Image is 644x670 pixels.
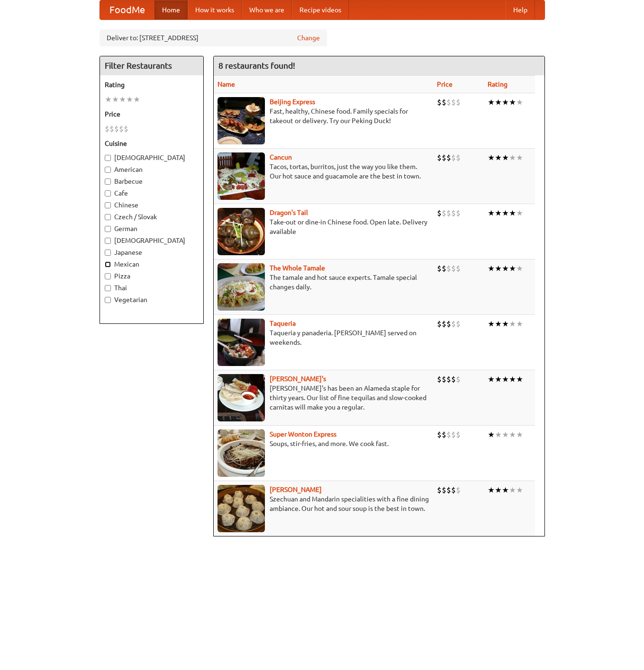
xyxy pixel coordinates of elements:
[446,263,451,274] li: $
[218,80,235,88] a: Name
[218,107,429,125] p: Fast, healthy, Chinese food. Family specials for takeout or delivery. Try our Peking Duck!
[218,273,429,292] p: The tamale and hot sauce experts. Tamale special changes daily.
[488,97,495,107] li: ★
[105,273,111,279] input: Pizza
[516,97,523,107] li: ★
[100,56,203,75] h4: Filter Restaurants
[105,179,111,185] input: Barbecue
[516,208,523,218] li: ★
[112,94,119,105] li: ★
[502,374,509,384] li: ★
[114,124,119,134] li: $
[105,94,112,105] li: ★
[442,208,446,218] li: $
[437,97,442,107] li: $
[488,374,495,384] li: ★
[451,152,456,163] li: $
[495,208,502,218] li: ★
[437,429,442,440] li: $
[437,80,453,88] a: Price
[495,97,502,107] li: ★
[456,485,461,495] li: $
[218,319,265,366] img: taqueria.jpg
[105,271,199,281] label: Pizza
[451,97,456,107] li: $
[105,295,199,304] label: Vegetarian
[105,224,199,233] label: German
[451,263,456,274] li: $
[126,94,133,105] li: ★
[437,208,442,218] li: $
[105,155,111,161] input: [DEMOGRAPHIC_DATA]
[442,263,446,274] li: $
[297,33,320,43] a: Change
[502,152,509,163] li: ★
[270,209,308,216] a: Dragon's Tail
[105,80,199,89] h5: Rating
[502,485,509,495] li: ★
[105,212,199,222] label: Czech / Slovak
[451,485,456,495] li: $
[105,153,199,162] label: [DEMOGRAPHIC_DATA]
[242,0,292,19] a: Who we are
[218,61,295,70] ng-pluralize: 8 restaurants found!
[100,0,154,19] a: FoodMe
[218,374,265,421] img: pedros.jpg
[502,263,509,274] li: ★
[456,263,461,274] li: $
[270,153,292,161] a: Cancun
[446,97,451,107] li: $
[437,319,442,329] li: $
[105,250,111,256] input: Japanese
[119,124,124,134] li: $
[270,264,325,272] a: The Whole Tamale
[456,319,461,329] li: $
[446,208,451,218] li: $
[446,429,451,440] li: $
[495,374,502,384] li: ★
[509,97,516,107] li: ★
[442,97,446,107] li: $
[119,94,126,105] li: ★
[442,319,446,329] li: $
[270,430,336,438] a: Super Wonton Express
[270,320,296,327] a: Taqueria
[105,214,111,220] input: Czech / Slovak
[292,0,349,19] a: Recipe videos
[437,152,442,163] li: $
[502,208,509,218] li: ★
[516,485,523,495] li: ★
[218,485,265,532] img: shandong.jpg
[218,217,429,236] p: Take-out or dine-in Chinese food. Open late. Delivery available
[506,0,535,19] a: Help
[456,97,461,107] li: $
[105,200,199,210] label: Chinese
[509,263,516,274] li: ★
[502,429,509,440] li: ★
[105,109,199,119] h5: Price
[446,319,451,329] li: $
[218,152,265,200] img: cancun.jpg
[516,319,523,329] li: ★
[502,97,509,107] li: ★
[270,98,315,106] a: Beijing Express
[456,374,461,384] li: $
[509,429,516,440] li: ★
[516,429,523,440] li: ★
[446,485,451,495] li: $
[105,202,111,208] input: Chinese
[516,152,523,163] li: ★
[105,236,199,245] label: [DEMOGRAPHIC_DATA]
[218,162,429,181] p: Tacos, tortas, burritos, just the way you like them. Our hot sauce and guacamole are the best in ...
[437,485,442,495] li: $
[456,152,461,163] li: $
[105,261,111,268] input: Mexican
[442,429,446,440] li: $
[509,485,516,495] li: ★
[488,319,495,329] li: ★
[495,263,502,274] li: ★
